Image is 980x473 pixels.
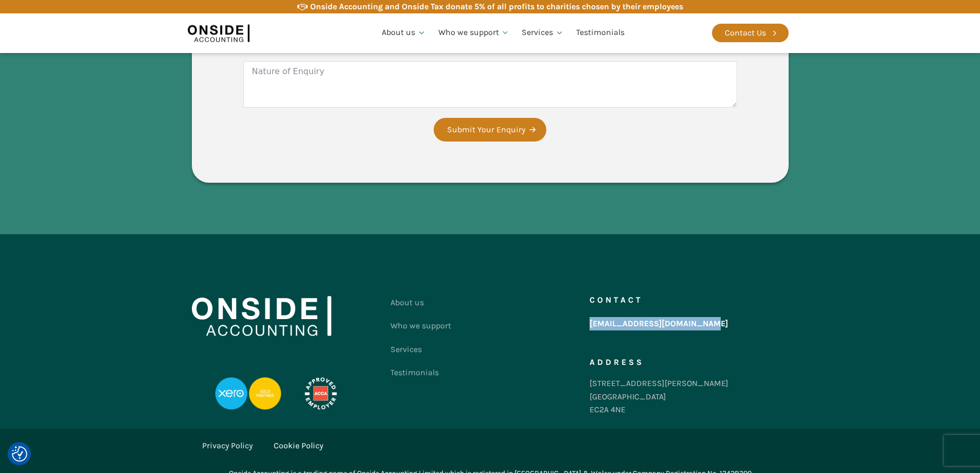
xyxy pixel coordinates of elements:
a: Services [390,338,451,361]
a: Privacy Policy [202,439,253,452]
img: Revisit consent button [12,446,27,462]
a: Testimonials [570,15,631,50]
h5: Contact [590,296,643,304]
img: Onside Accounting [192,296,331,336]
a: Testimonials [390,361,451,384]
div: Contact Us [725,26,766,40]
a: About us [390,291,451,314]
a: Cookie Policy [274,439,323,452]
a: Who we support [432,15,516,50]
textarea: Nature of Enquiry [243,61,737,108]
img: APPROVED-EMPLOYER-PROFESSIONAL-DEVELOPMENT-REVERSED_LOGO [292,377,349,410]
button: Submit Your Enquiry [434,118,546,142]
img: Onside Accounting [188,21,250,45]
a: Contact Us [712,24,789,42]
h5: Address [590,358,644,366]
a: About us [376,15,432,50]
a: [EMAIL_ADDRESS][DOMAIN_NAME] [590,314,728,333]
div: [STREET_ADDRESS][PERSON_NAME] [GEOGRAPHIC_DATA] EC2A 4NE [590,377,728,416]
button: Consent Preferences [12,446,27,462]
a: Services [515,15,570,50]
a: Who we support [390,314,451,338]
